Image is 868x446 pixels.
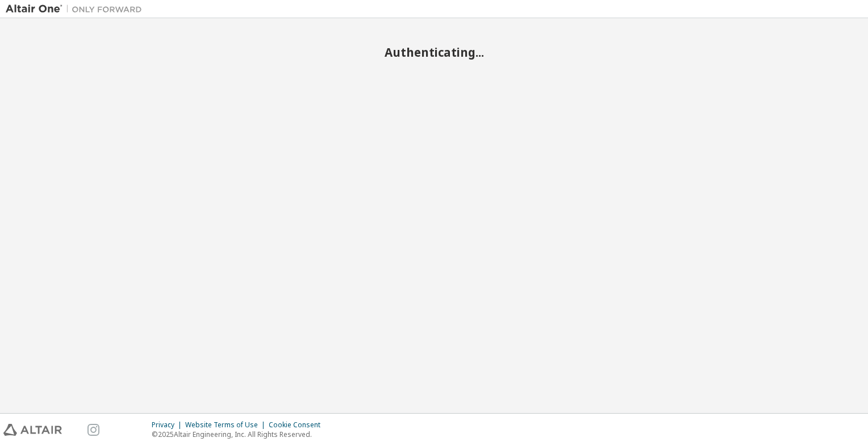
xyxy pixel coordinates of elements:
[87,424,99,436] img: instagram.svg
[6,3,148,15] img: Altair One
[185,420,269,430] div: Website Terms of Use
[6,45,862,60] h2: Authenticating...
[152,420,185,430] div: Privacy
[152,430,327,439] p: © 2025 Altair Engineering, Inc. All Rights Reserved.
[3,424,62,436] img: altair_logo.svg
[269,420,327,430] div: Cookie Consent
